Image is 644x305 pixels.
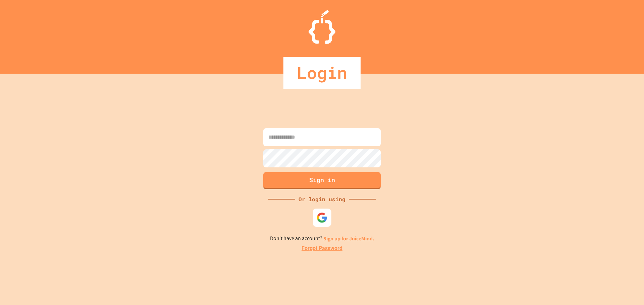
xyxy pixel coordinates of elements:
[317,212,328,223] img: google-icon.svg
[295,195,349,203] div: Or login using
[309,10,335,44] img: Logo.svg
[270,234,374,243] p: Don't have an account?
[323,235,374,242] a: Sign up for JuiceMind.
[302,244,342,252] a: Forgot Password
[283,57,361,89] div: Login
[263,172,381,189] button: Sign in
